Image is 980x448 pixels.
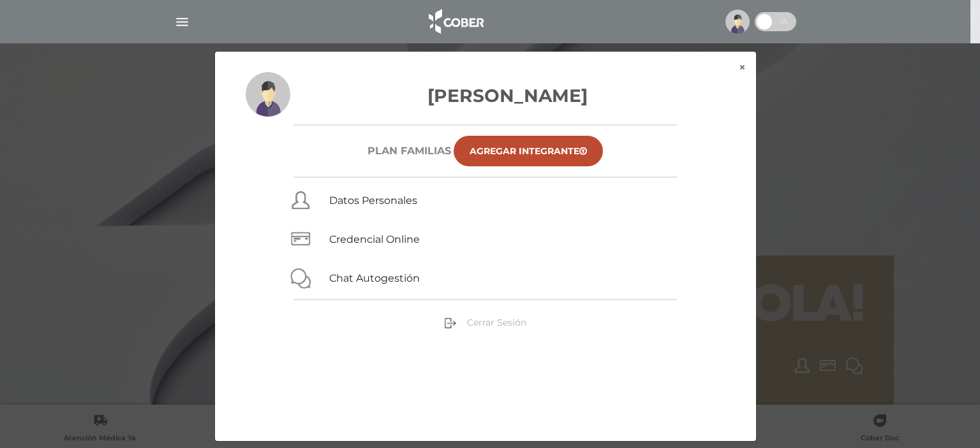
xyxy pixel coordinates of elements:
button: × [729,52,756,83]
h6: Plan FAMILIAS [367,145,451,157]
a: Credencial Online [329,233,420,245]
h3: [PERSON_NAME] [246,82,725,109]
img: Cober_menu-lines-white.svg [174,14,190,30]
span: Cerrar Sesión [467,317,526,328]
img: profile-placeholder.svg [246,72,290,117]
img: sign-out.png [444,317,457,329]
a: Chat Autogestión [329,272,420,284]
img: logo_cober_home-white.png [422,6,489,37]
a: Datos Personales [329,194,417,206]
img: profile-placeholder.svg [725,10,750,34]
a: Cerrar Sesión [444,316,526,328]
a: Agregar Integrante [454,136,603,166]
